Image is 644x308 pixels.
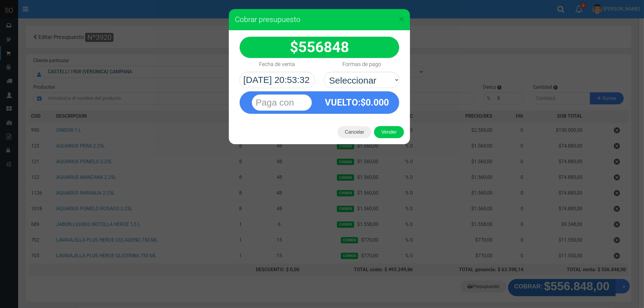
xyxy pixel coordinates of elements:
span: × [399,14,404,25]
button: Vender [374,126,404,138]
span: 0.000 [366,97,389,108]
span: VUELTO [325,97,358,108]
button: Close [399,14,404,24]
strong: :$ [325,97,389,108]
h4: Fecha de venta [259,61,295,67]
h4: Formas de pago [342,61,381,67]
strong: $ [290,39,349,56]
button: Cancelar [338,126,371,138]
input: Paga con [252,94,312,111]
h3: Cobrar presupuesto [235,15,404,24]
span: 556848 [298,39,349,56]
